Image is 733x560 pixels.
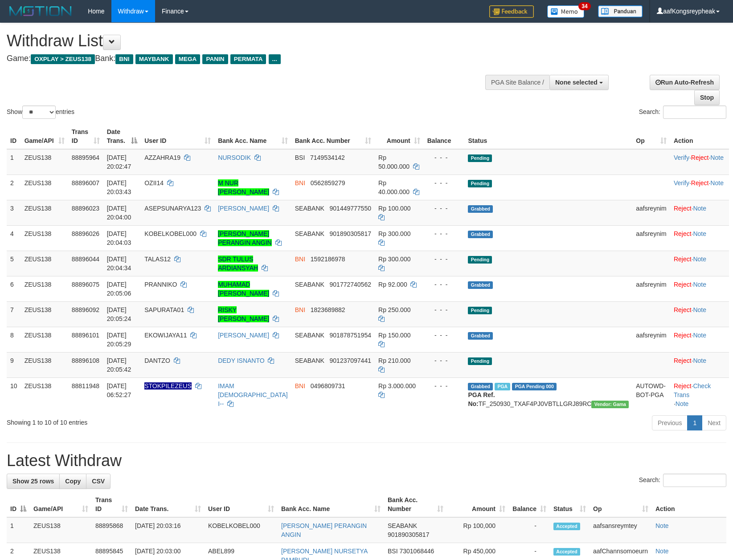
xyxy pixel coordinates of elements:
[655,548,669,555] a: Note
[485,75,549,90] div: PGA Site Balance /
[670,352,729,377] td: ·
[22,106,56,119] select: Showentries
[388,531,429,538] span: Copy 901890305817 to clipboard
[144,205,201,212] span: ASEPSUNARYA123
[144,332,187,339] span: EKOWIJAYA11
[632,124,670,149] th: Op: activate to sort column ascending
[632,200,670,225] td: aafsreynim
[295,205,324,212] span: SEABANK
[670,200,729,225] td: ·
[632,225,670,251] td: aafsreynim
[399,548,434,555] span: Copy 7301068446 to clipboard
[674,332,692,339] a: Reject
[590,492,652,517] th: Op: activate to sort column ascending
[7,301,21,327] td: 7
[687,415,702,430] a: 1
[72,306,99,313] span: 88896092
[468,307,492,314] span: Pending
[30,517,92,543] td: ZEUS138
[378,382,416,390] span: Rp 3.000.000
[378,357,410,364] span: Rp 210.000
[7,452,726,470] h1: Latest Withdraw
[670,124,729,149] th: Action
[21,377,68,412] td: ZEUS138
[295,230,324,237] span: SEABANK
[107,382,131,398] span: [DATE] 06:52:27
[670,327,729,352] td: ·
[553,548,580,556] span: Accepted
[72,230,99,237] span: 88896026
[547,5,585,18] img: Button%20Memo.svg
[670,276,729,301] td: ·
[378,154,409,170] span: Rp 50.000.000
[175,54,201,64] span: MEGA
[21,327,68,352] td: ZEUS138
[652,415,688,430] a: Previous
[674,382,692,390] a: Reject
[509,517,550,543] td: -
[107,357,131,373] span: [DATE] 20:05:42
[295,154,305,161] span: BSI
[72,357,99,364] span: 88896108
[693,306,706,313] a: Note
[30,492,92,517] th: Game/API: activate to sort column ascending
[131,492,205,517] th: Date Trans.: activate to sort column ascending
[693,205,706,212] a: Note
[676,400,689,407] a: Note
[72,382,99,390] span: 88811948
[218,382,288,407] a: IMAM [DEMOGRAPHIC_DATA] I--
[388,548,398,555] span: BSI
[663,474,726,487] input: Search:
[21,174,68,200] td: ZEUS138
[468,357,492,365] span: Pending
[218,205,269,212] a: [PERSON_NAME]
[107,281,131,297] span: [DATE] 20:05:06
[509,492,550,517] th: Balance: activate to sort column ascending
[115,54,133,64] span: BNI
[7,4,74,18] img: MOTION_logo.png
[92,517,131,543] td: 88895868
[378,281,407,288] span: Rp 92.000
[7,174,21,200] td: 2
[21,200,68,225] td: ZEUS138
[218,256,258,272] a: SDR TULUS ARDIANSYAH
[427,255,461,264] div: - - -
[21,225,68,251] td: ZEUS138
[464,377,632,412] td: TF_250930_TXAF4PJ0VBTLLGRJ89RC
[59,474,86,489] a: Copy
[218,306,269,322] a: RISKY [PERSON_NAME]
[427,331,461,340] div: - - -
[468,231,493,238] span: Grabbed
[590,517,652,543] td: aafsansreymtey
[632,276,670,301] td: aafsreynim
[674,154,689,161] a: Verify
[7,106,74,119] label: Show entries
[218,281,269,297] a: MUHAMAD [PERSON_NAME]
[553,523,580,530] span: Accepted
[295,332,324,339] span: SEABANK
[218,179,269,195] a: M NUR [PERSON_NAME]
[135,54,173,64] span: MAYBANK
[68,124,103,149] th: Trans ID: activate to sort column ascending
[107,256,131,272] span: [DATE] 20:04:34
[21,251,68,276] td: ZEUS138
[710,154,724,161] a: Note
[378,256,410,263] span: Rp 300.000
[218,230,272,246] a: [PERSON_NAME] PERANGIN ANGIN
[468,154,492,162] span: Pending
[7,414,299,427] div: Showing 1 to 10 of 10 entries
[427,356,461,365] div: - - -
[375,124,424,149] th: Amount: activate to sort column ascending
[330,332,371,339] span: Copy 901878751954 to clipboard
[427,153,461,162] div: - - -
[330,357,371,364] span: Copy 901237097441 to clipboard
[21,352,68,377] td: ZEUS138
[674,281,692,288] a: Reject
[378,332,410,339] span: Rp 150.000
[639,106,726,119] label: Search:
[674,230,692,237] a: Reject
[650,75,720,90] a: Run Auto-Refresh
[7,517,30,543] td: 1
[598,5,643,17] img: panduan.png
[86,474,111,489] a: CSV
